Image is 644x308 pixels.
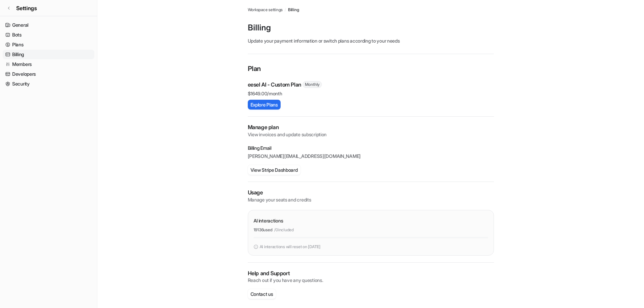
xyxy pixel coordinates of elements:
p: AI interactions will reset on [DATE] [260,244,320,250]
a: Bots [3,30,94,40]
p: Update your payment information or switch plans according to your needs [248,37,494,44]
p: [PERSON_NAME][EMAIL_ADDRESS][DOMAIN_NAME] [248,153,494,160]
p: AI interactions [254,217,283,224]
a: Plans [3,40,94,49]
p: / 0 included [274,227,294,233]
button: Explore Plans [248,100,281,110]
p: $ 1649.00/month [248,90,494,97]
p: Billing [248,22,494,33]
span: / [285,7,286,13]
p: View invoices and update subscription [248,131,494,138]
p: Plan [248,64,494,75]
a: Developers [3,69,94,79]
a: Billing [3,50,94,59]
button: View Stripe Dashboard [248,165,301,175]
a: Workspace settings [248,7,283,13]
h2: Manage plan [248,123,494,131]
span: Settings [16,4,37,12]
a: Members [3,60,94,69]
p: eesel AI - Custom Plan [248,80,301,89]
p: Help and Support [248,269,494,277]
p: Reach out if you have any questions. [248,277,494,284]
a: General [3,20,94,30]
p: Manage your seats and credits [248,196,494,203]
p: Usage [248,189,494,196]
button: Contact us [248,289,276,299]
p: 19136 used [254,227,272,233]
span: Monthly [303,81,322,88]
a: Billing [288,7,299,13]
a: Security [3,79,94,89]
p: Billing Email [248,145,494,151]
